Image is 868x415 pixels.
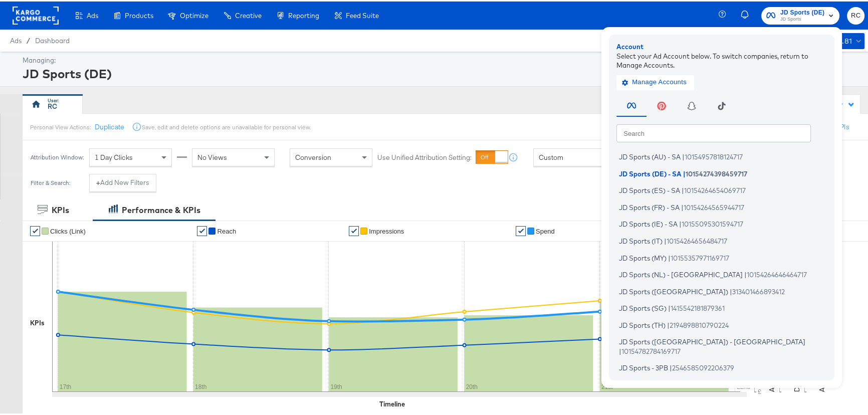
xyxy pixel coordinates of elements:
[684,185,746,193] span: 10154264654069717
[667,235,727,243] span: 10154264656484717
[197,151,227,160] span: No Views
[672,362,734,370] span: 2546585092206379
[847,6,864,23] button: RC
[682,219,743,227] span: 10155095301594717
[780,6,824,17] span: JD Sports (DE)
[679,219,682,227] span: |
[379,398,405,407] div: Timeline
[377,151,472,161] label: Use Unified Attribution Setting:
[668,252,671,260] span: |
[616,50,827,68] div: Select your Ad Account below. To switch companies, return to Manage Accounts.
[349,225,359,235] a: ✔
[536,226,555,234] span: Spend
[95,151,133,160] span: 1 Day Clicks
[235,10,262,18] span: Creative
[685,151,743,159] span: 10154957818124717
[767,346,776,390] text: Amount (GBP)
[664,235,667,243] span: |
[681,201,684,210] span: |
[619,151,681,159] span: JD Sports (AU) - SA
[619,185,680,193] span: JD Sports (ES) - SA
[516,225,526,235] a: ✔
[619,336,805,344] span: JD Sports ([GEOGRAPHIC_DATA]) - [GEOGRAPHIC_DATA]
[619,319,666,327] span: JD Sports (TH)
[619,219,678,227] span: JD Sports (IE) - SA
[23,54,862,64] div: Managing:
[89,172,156,190] button: +Add New Filters
[619,201,680,210] span: JD Sports (FR) - SA
[670,319,729,327] span: 2194898810790224
[616,41,827,50] div: Account
[30,317,45,326] div: KPIs
[619,362,668,370] span: JD Sports - 3PB
[668,303,671,311] span: |
[87,10,98,18] span: Ads
[30,122,91,130] div: Personal View Actions:
[851,9,860,20] span: RC
[621,345,681,353] span: 10154782784169717
[48,100,57,110] div: RC
[619,303,667,311] span: JD Sports (SG)
[780,14,824,22] span: JD Sports
[125,10,153,18] span: Products
[682,185,684,193] span: |
[744,269,747,277] span: |
[30,152,84,159] div: Attribution Window:
[619,269,743,277] span: JD Sports (NL) - [GEOGRAPHIC_DATA]
[761,6,839,23] button: JD Sports (DE)JD Sports
[730,286,732,294] span: |
[23,64,862,81] div: JD Sports (DE)
[295,151,331,160] span: Conversion
[619,168,682,176] span: JD Sports (DE) - SA
[122,203,200,215] div: Performance & KPIs
[95,121,124,130] button: Duplicate
[670,362,672,370] span: |
[671,252,729,260] span: 10155357971169717
[667,319,670,327] span: |
[96,176,100,186] strong: +
[792,365,801,390] text: Delivery
[732,286,785,294] span: 313401466893412
[686,168,747,176] span: 10154274398459717
[217,226,236,234] span: Reach
[682,151,685,159] span: |
[747,269,807,277] span: 10154264646464717
[539,151,563,160] span: Custom
[180,10,208,18] span: Optimize
[619,286,728,294] span: JD Sports ([GEOGRAPHIC_DATA])
[369,226,404,234] span: Impressions
[10,35,22,43] span: Ads
[142,122,311,130] div: Save, edit and delete options are unavailable for personal view.
[50,226,86,234] span: Clicks (Link)
[616,73,694,88] button: Manage Accounts
[30,225,40,235] a: ✔
[684,201,744,210] span: 10154264565944717
[817,367,826,390] text: Actions
[619,235,663,243] span: JD Sports (IT)
[197,225,207,235] a: ✔
[22,35,35,43] span: /
[35,35,70,43] a: Dashboard
[683,168,686,176] span: |
[671,303,725,311] span: 1415542181879361
[30,178,71,185] div: Filter & Search:
[619,345,621,353] span: |
[346,10,379,18] span: Feed Suite
[624,75,687,87] span: Manage Accounts
[619,252,667,260] span: JD Sports (MY)
[288,10,319,18] span: Reporting
[52,203,69,215] div: KPIs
